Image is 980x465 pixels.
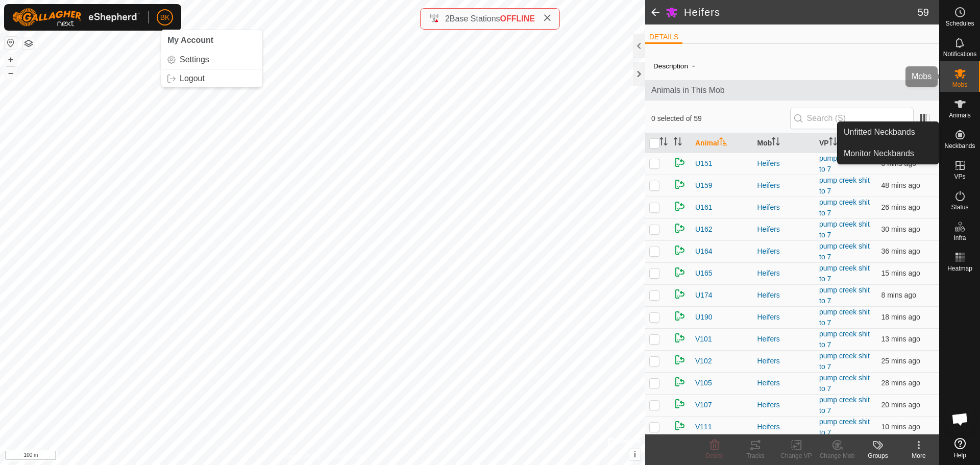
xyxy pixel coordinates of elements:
[857,451,898,460] div: Groups
[951,204,968,210] span: Status
[819,308,870,327] a: pump creek shit to 7
[757,180,812,191] div: Heifers
[695,246,712,257] span: U164
[695,290,712,301] span: U174
[881,423,920,431] span: 18 Sept 2025, 2:26 pm
[881,357,920,365] span: 18 Sept 2025, 2:11 pm
[947,265,972,272] span: Heatmap
[695,158,712,169] span: U151
[691,133,753,153] th: Animal
[881,335,920,343] span: 18 Sept 2025, 2:23 pm
[659,139,668,147] p-sorticon: Activate to sort
[819,264,870,283] a: pump creek shit to 7
[819,220,870,239] a: pump creek shit to 7
[944,143,975,149] span: Neckbands
[695,268,712,279] span: U165
[674,354,686,366] img: returning on
[706,452,724,459] span: Delete
[695,224,712,235] span: U162
[695,378,712,388] span: V105
[629,449,641,460] button: i
[819,176,870,195] a: pump creek shit to 7
[757,356,812,366] div: Heifers
[282,452,321,461] a: Privacy Policy
[719,139,727,147] p-sorticon: Activate to sort
[634,450,636,459] span: i
[949,112,971,118] span: Animals
[757,158,812,169] div: Heifers
[819,242,870,261] a: pump creek shit to 7
[953,235,966,241] span: Infra
[674,222,686,234] img: returning on
[790,108,914,129] input: Search (S)
[757,422,812,432] div: Heifers
[776,451,817,460] div: Change VP
[819,396,870,414] a: pump creek shit to 7
[674,310,686,322] img: returning on
[838,122,939,142] a: Unfitted Neckbands
[753,133,816,153] th: Mob
[757,202,812,213] div: Heifers
[881,291,916,299] span: 18 Sept 2025, 2:29 pm
[5,37,17,49] button: Reset Map
[772,139,780,147] p-sorticon: Activate to sort
[695,334,712,345] span: V101
[757,224,812,235] div: Heifers
[819,198,870,217] a: pump creek shit to 7
[674,332,686,344] img: returning on
[684,6,918,18] h2: Heifers
[945,20,974,27] span: Schedules
[881,269,920,277] span: 18 Sept 2025, 2:21 pm
[674,139,682,147] p-sorticon: Activate to sort
[695,202,712,213] span: U161
[180,56,209,64] span: Settings
[161,52,262,68] a: Settings
[674,178,686,190] img: returning on
[500,14,535,23] span: OFFLINE
[943,51,976,57] span: Notifications
[674,398,686,410] img: returning on
[952,82,967,88] span: Mobs
[881,225,920,233] span: 18 Sept 2025, 2:06 pm
[161,70,262,87] a: Logout
[695,356,712,366] span: V102
[333,452,363,461] a: Contact Us
[651,84,933,96] span: Animals in This Mob
[898,451,939,460] div: More
[844,126,915,138] span: Unfitted Neckbands
[757,246,812,257] div: Heifers
[945,404,975,434] div: Open chat
[815,133,877,153] th: VP
[953,452,966,458] span: Help
[881,203,920,211] span: 18 Sept 2025, 2:10 pm
[450,14,500,23] span: Base Stations
[954,174,965,180] span: VPs
[674,200,686,212] img: returning on
[844,148,914,160] span: Monitor Neckbands
[674,244,686,256] img: returning on
[5,67,17,79] button: –
[5,54,17,66] button: +
[695,400,712,410] span: V107
[881,313,920,321] span: 18 Sept 2025, 2:18 pm
[735,451,776,460] div: Tracks
[819,154,870,173] a: pump creek shit to 7
[22,37,35,50] button: Map Layers
[918,5,929,20] span: 59
[651,113,790,124] span: 0 selected of 59
[817,451,857,460] div: Change Mob
[757,400,812,410] div: Heifers
[757,312,812,323] div: Heifers
[881,181,920,189] span: 18 Sept 2025, 1:48 pm
[819,352,870,371] a: pump creek shit to 7
[881,247,920,255] span: 18 Sept 2025, 2:01 pm
[653,62,688,70] label: Description
[167,36,213,44] span: My Account
[819,418,870,436] a: pump creek shit to 7
[819,330,870,349] a: pump creek shit to 7
[674,376,686,388] img: returning on
[940,434,980,462] a: Help
[445,14,450,23] span: 2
